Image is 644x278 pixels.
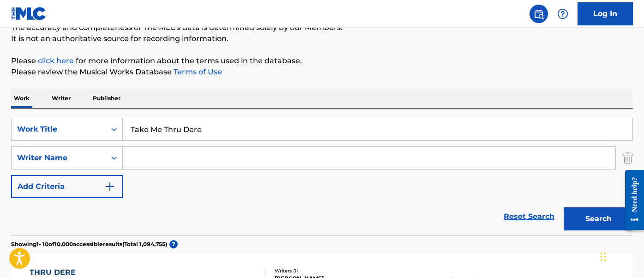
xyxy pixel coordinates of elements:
[172,67,222,76] a: Terms of Use
[104,181,115,192] img: 9d2ae6d4665cec9f34b9.svg
[49,89,73,108] p: Writer
[11,22,633,33] p: The accuracy and completeness of The MLC's data is determined solely by our Members.
[598,234,644,278] iframe: Chat Widget
[557,8,568,19] img: help
[90,89,123,108] p: Publisher
[17,124,100,135] div: Work Title
[11,118,633,235] form: Search Form
[11,66,633,78] p: Please review the Musical Works Database
[275,267,414,274] div: Writers ( 1 )
[578,2,633,25] a: Log In
[11,89,32,108] p: Work
[11,175,123,198] button: Add Criteria
[11,33,633,44] p: It is not an authoritative source for recording information.
[169,240,178,248] span: ?
[618,163,644,237] iframe: Resource Center
[499,206,559,227] a: Reset Search
[11,55,633,66] p: Please for more information about the terms used in the database.
[623,146,633,169] img: Delete Criterion
[554,5,572,23] div: Help
[17,152,100,163] div: Writer Name
[533,8,544,19] img: search
[38,56,74,65] a: click here
[530,5,548,23] a: Public Search
[11,240,167,248] p: Showing 1 - 10 of 10,000 accessible results (Total 1,094,755 )
[11,7,47,20] img: MLC Logo
[601,243,606,271] div: Drag
[30,267,113,278] div: THRU DERE
[564,207,633,230] button: Search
